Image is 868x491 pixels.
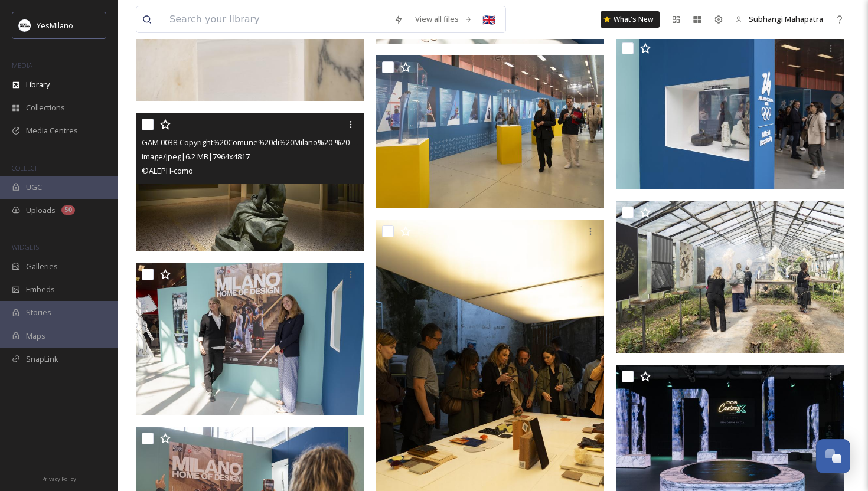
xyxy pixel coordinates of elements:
span: UGC [26,182,42,193]
span: Media Centres [26,125,78,136]
input: Search your library [164,6,388,32]
span: WIDGETS [12,243,39,251]
span: Uploads [26,205,56,216]
span: Collections [26,102,65,113]
a: Privacy Policy [42,471,76,485]
span: GAM 0038-Copyright%20Comune%20di%20Milano%20-%20tutti%20i%20diritti%20riservati%20-%20Galleria%20... [142,136,664,148]
span: © ALEPH-como [142,165,193,176]
img: Logo%20YesMilano%40150x.png [19,19,31,31]
span: COLLECT [12,163,37,172]
a: Subhangi Mahapatra [729,8,829,31]
span: MEDIA [12,61,32,70]
img: m_DSC02259.JPG [616,37,844,189]
a: View all files [409,8,478,31]
div: 50 [61,205,75,215]
span: Embeds [26,284,55,295]
span: Privacy Policy [42,475,76,483]
span: Library [26,79,50,90]
img: m_DSC02313.JPG [376,55,605,208]
img: MDW25_alcova_AnnaDellaBadia_YesMilanom_DSC03457.JPG [616,201,844,353]
div: 🇬🇧 [478,9,500,30]
span: Galleries [26,261,58,272]
img: m_DSC02888.JPG [136,263,364,415]
button: Open Chat [816,439,850,473]
span: Subhangi Mahapatra [749,14,823,24]
span: Maps [26,330,45,342]
span: SnapLink [26,353,58,365]
a: What's New [601,11,660,28]
span: YesMilano [37,20,73,31]
span: Stories [26,307,51,318]
span: image/jpeg | 6.2 MB | 7964 x 4817 [142,151,250,162]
